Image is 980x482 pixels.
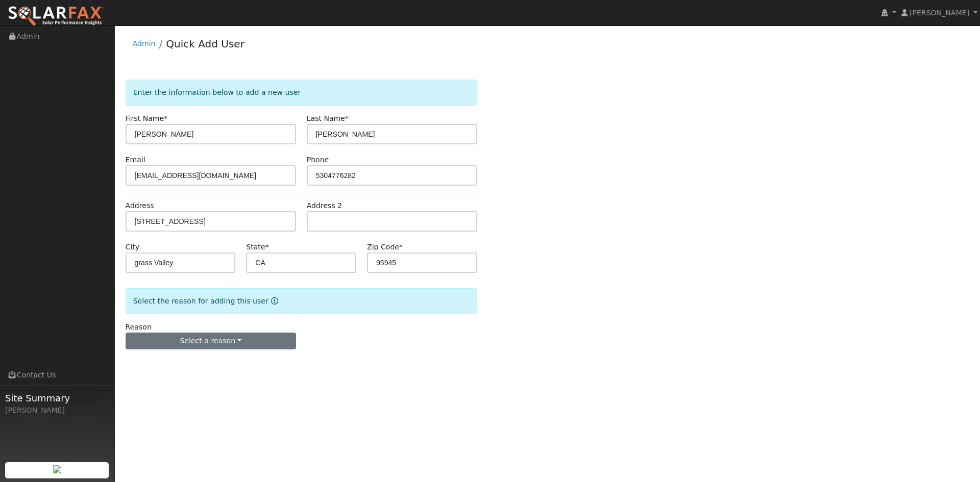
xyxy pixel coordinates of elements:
label: State [246,242,268,252]
span: [PERSON_NAME] [910,9,969,17]
label: Last Name [307,113,349,124]
span: Required [399,243,403,251]
img: retrieve [53,465,61,473]
label: First Name [126,113,168,124]
label: Address [126,200,154,211]
label: Reason [126,322,152,333]
label: Email [126,155,145,165]
div: [PERSON_NAME] [5,405,109,416]
span: Site Summary [5,391,109,405]
button: Select a reason [126,333,296,350]
a: Admin [133,39,156,47]
img: SolarFax [8,6,104,27]
span: Required [265,243,269,251]
label: City [126,242,140,252]
label: Zip Code [367,242,403,252]
label: Phone [307,155,329,165]
div: Enter the information below to add a new user [126,80,477,106]
label: Address 2 [307,200,342,211]
div: Select the reason for adding this user [126,288,477,314]
span: Required [345,114,349,122]
span: Required [164,114,167,122]
a: Reason for new user [268,297,278,305]
a: Quick Add User [166,38,244,50]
